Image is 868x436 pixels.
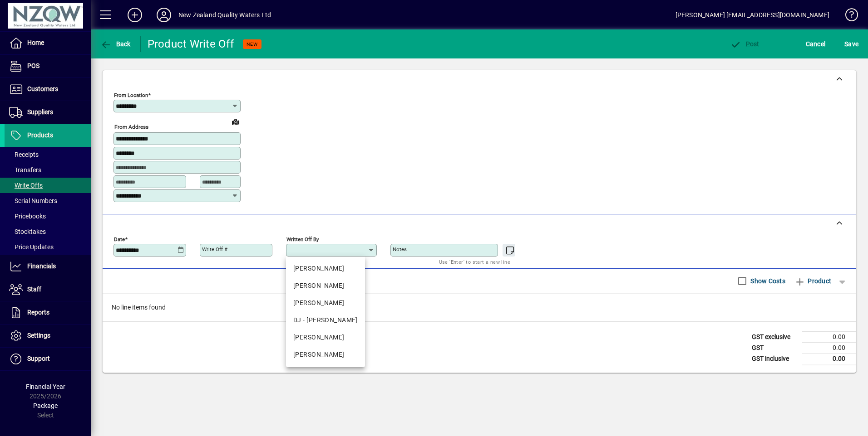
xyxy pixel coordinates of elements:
a: Staff [5,278,91,301]
a: Receipts [5,147,91,162]
span: S [844,40,848,48]
div: No line items found [103,294,856,321]
mat-option: SAMMY - Sammy Tsui [286,346,365,363]
a: Pricebooks [5,208,91,224]
td: 0.00 [802,331,856,342]
mat-option: ERIC - Eric Leung [286,260,365,277]
span: Pricebooks [9,213,46,220]
a: Serial Numbers [5,193,91,208]
span: Serial Numbers [9,197,57,204]
span: P [746,40,750,48]
div: Product Write Off [148,37,234,51]
a: Price Updates [5,239,91,255]
button: Post [728,36,762,52]
mat-option: CHRIS - Chris Goodin [286,295,365,312]
span: Customers [27,85,58,92]
div: [PERSON_NAME] [293,264,358,273]
a: POS [5,55,91,78]
button: Product [790,273,836,289]
mat-label: Notes [393,246,407,252]
a: Transfers [5,162,91,178]
a: Write Offs [5,178,91,193]
span: Staff [27,286,41,293]
td: 0.00 [802,342,856,353]
span: Package [33,402,58,409]
span: Price Updates [9,243,54,251]
td: GST exclusive [747,331,802,342]
span: Receipts [9,151,39,158]
a: Reports [5,301,91,324]
span: NEW [247,41,258,47]
a: Suppliers [5,101,91,124]
label: Show Costs [749,276,785,286]
a: Settings [5,325,91,347]
a: View on map [228,114,243,129]
span: Financial Year [26,383,65,390]
span: Products [27,131,53,139]
div: [PERSON_NAME] [293,350,358,359]
mat-option: FRANKY - Franky Taipiha [286,277,365,295]
button: Back [98,36,133,52]
button: Add [120,7,149,23]
a: Customers [5,78,91,101]
td: GST inclusive [747,353,802,364]
mat-label: Written off by [286,236,319,242]
span: Back [100,40,131,48]
mat-label: Date [114,236,125,242]
button: Cancel [804,36,828,52]
span: Cancel [806,37,826,51]
span: ave [844,37,858,51]
a: Home [5,32,91,54]
a: Stocktakes [5,224,91,239]
a: Support [5,348,91,370]
span: POS [27,62,39,69]
span: Home [27,39,44,46]
button: Save [842,36,861,52]
mat-hint: Use 'Enter' to start a new line [439,257,510,267]
app-page-header-button: Back [91,36,141,52]
td: GST [747,342,802,353]
div: [PERSON_NAME] [EMAIL_ADDRESS][DOMAIN_NAME] [676,8,829,22]
mat-label: Write Off # [202,246,227,252]
span: Financials [27,262,56,270]
div: [PERSON_NAME] [293,281,358,291]
span: Write Offs [9,182,43,189]
span: Stocktakes [9,228,46,235]
mat-option: JANET - Janet McCluskie [286,329,365,346]
mat-label: From location [114,92,148,98]
span: Reports [27,309,49,316]
div: New Zealand Quality Waters Ltd [178,8,271,22]
span: Transfers [9,166,41,174]
span: ost [730,40,759,48]
span: Settings [27,332,50,339]
span: Support [27,355,50,362]
a: Financials [5,255,91,278]
a: Knowledge Base [838,2,857,31]
td: 0.00 [802,353,856,364]
mat-option: DJ - Digvijay Singh [286,312,365,329]
span: Suppliers [27,108,53,116]
div: [PERSON_NAME] [293,333,358,342]
div: [PERSON_NAME] [293,298,358,308]
span: Product [794,274,831,288]
button: Profile [149,7,178,23]
div: DJ - [PERSON_NAME] [293,315,358,325]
